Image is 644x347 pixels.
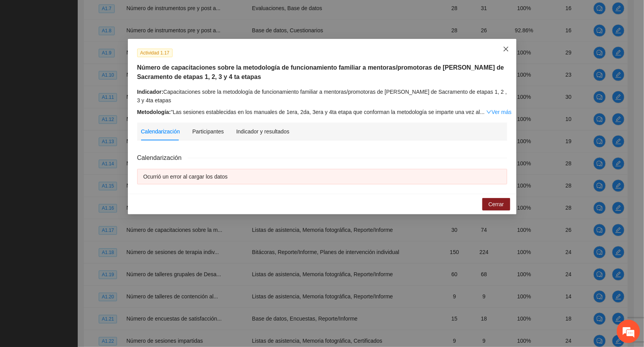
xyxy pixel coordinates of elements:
[489,200,504,209] span: Cerrar
[236,127,290,136] div: Indicador y resultados
[480,109,485,115] span: ...
[127,4,146,23] div: Minimizar ventana de chat en vivo
[482,198,510,210] button: Cerrar
[137,108,507,116] div: "Las sesiones establecidas en los manuales de 1era, 2da, 3era y 4ta etapa que conforman la metodo...
[137,153,188,163] span: Calendarización
[137,49,173,57] span: Actividad 1.17
[503,46,509,52] span: close
[486,109,492,115] span: down
[496,39,517,60] button: Close
[45,104,107,182] span: Estamos en línea.
[4,212,148,240] textarea: Escriba su mensaje y pulse “Intro”
[137,63,507,82] h5: Número de capacitaciones sobre la metodología de funcionamiento familiar a mentoras/promotoras de...
[137,89,164,95] strong: Indicador:
[143,172,501,181] div: Ocurrió un error al cargar los datos
[137,88,507,105] div: Capacitaciones sobre la metodología de funcionamiento familiar a mentoras/promotoras de [PERSON_N...
[40,40,131,50] div: Chatee con nosotros ahora
[137,109,171,115] strong: Metodología:
[141,127,180,136] div: Calendarización
[486,109,511,115] a: Expand
[192,127,224,136] div: Participantes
